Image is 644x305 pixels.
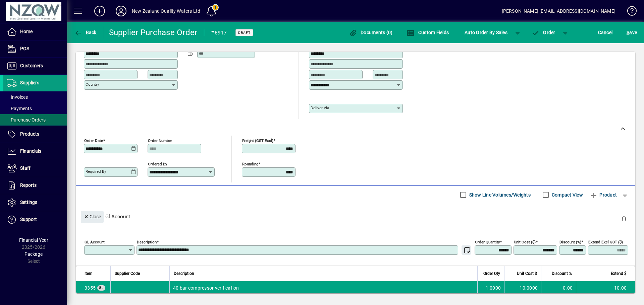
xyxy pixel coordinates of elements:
span: Financial Year [19,237,48,243]
span: Staff [20,165,31,171]
button: Close [81,211,104,223]
span: Cancel [598,27,613,38]
mat-label: Discount (%) [559,239,581,244]
div: New Zealand Quality Waters Ltd [132,6,200,16]
mat-label: Description [137,239,157,244]
a: Financials [3,143,67,160]
span: ave [627,27,637,38]
span: Order [532,30,555,35]
a: Products [3,126,67,143]
mat-label: Order date [84,138,103,143]
label: Show Line Volumes/Weights [468,192,531,198]
span: R&M - Plant & Equipment (NEW CODE) [85,285,96,291]
button: Delete [616,211,632,227]
div: #6917 [211,27,227,38]
app-page-header-button: Back [67,26,104,39]
a: Reports [3,177,67,194]
mat-label: Deliver via [311,105,329,110]
mat-label: Order number [148,138,172,143]
span: Back [74,30,97,35]
span: Order Qty [483,270,500,277]
span: Close [84,211,101,222]
span: Custom Fields [407,30,449,35]
span: S [627,30,629,35]
span: Customers [20,63,43,68]
button: Profile [110,5,132,17]
span: 40 bar compressor verification [173,285,239,291]
button: Back [72,26,98,39]
button: Save [625,26,639,39]
span: Products [20,131,39,137]
span: Support [20,217,37,222]
mat-label: Rounding [242,161,258,166]
span: Invoices [7,94,28,100]
mat-label: Unit Cost ($) [514,239,536,244]
span: Product [590,189,617,200]
div: Gl Account [76,204,635,229]
a: Invoices [3,91,67,103]
mat-label: Freight (GST excl) [242,138,273,143]
span: Package [24,251,43,257]
a: Purchase Orders [3,114,67,126]
mat-label: Order Quantity [475,239,500,244]
button: Auto Order By Sales [461,26,511,39]
span: Financials [20,148,41,154]
a: POS [3,41,67,57]
a: Home [3,23,67,40]
mat-label: Ordered by [148,161,167,166]
button: Cancel [596,26,614,39]
button: Add [89,5,110,17]
div: [PERSON_NAME] [EMAIL_ADDRESS][DOMAIN_NAME] [502,6,615,16]
a: Customers [3,58,67,74]
span: Discount % [552,270,572,277]
span: Draft [238,30,251,35]
span: POS [20,46,29,51]
mat-label: Required by [86,169,106,174]
div: Supplier Purchase Order [109,27,198,38]
button: Product [586,189,620,201]
app-page-header-button: Close [79,213,105,219]
td: 1.0000 [477,281,504,295]
span: Reports [20,182,37,188]
button: Documents (0) [347,26,394,39]
mat-label: Extend excl GST ($) [588,239,623,244]
span: Extend $ [611,270,627,277]
span: GL [99,286,104,290]
span: Home [20,29,33,34]
span: Purchase Orders [7,117,46,123]
td: 10.00 [576,281,635,295]
a: Settings [3,194,67,211]
td: 0.00 [541,281,576,295]
mat-label: Country [86,82,99,87]
span: Payments [7,106,32,111]
span: Suppliers [20,80,39,85]
span: Item [85,270,93,277]
td: 10.0000 [504,281,541,295]
span: Unit Cost $ [517,270,537,277]
label: Compact View [550,192,583,198]
a: Knowledge Base [622,1,636,23]
app-page-header-button: Delete [616,216,632,222]
span: Description [174,270,194,277]
mat-label: GL Account [85,239,105,244]
span: Documents (0) [349,30,393,35]
a: Support [3,211,67,228]
span: Supplier Code [115,270,140,277]
button: Order [528,26,559,39]
span: Auto Order By Sales [465,27,507,38]
a: Payments [3,103,67,114]
span: Settings [20,200,37,205]
a: Staff [3,160,67,177]
button: Custom Fields [405,26,450,39]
